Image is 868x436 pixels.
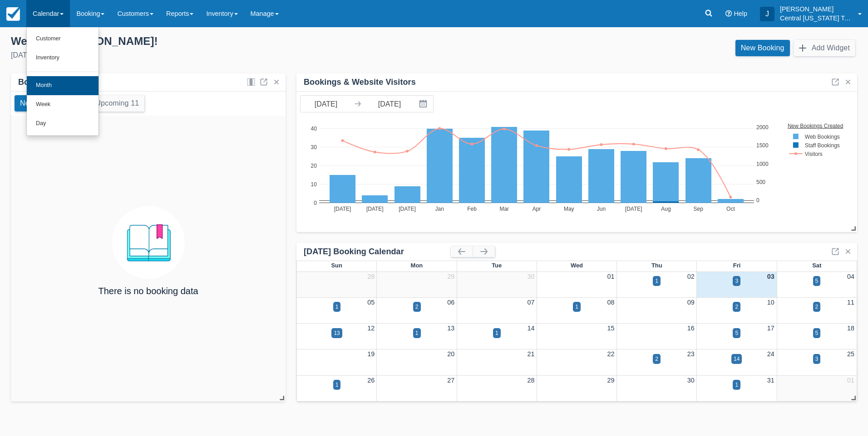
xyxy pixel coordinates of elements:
[607,377,615,384] a: 29
[733,262,741,269] span: Fri
[607,350,615,358] a: 22
[571,262,583,269] span: Wed
[334,329,340,337] div: 13
[415,303,419,311] div: 2
[734,10,747,17] span: Help
[687,299,695,306] a: 09
[367,299,375,306] a: 05
[335,381,339,389] div: 1
[331,262,342,269] span: Sun
[794,40,855,56] button: Add Widget
[847,377,854,384] a: 01
[767,350,774,358] a: 24
[760,7,774,21] div: J
[655,277,658,285] div: 1
[447,350,454,358] a: 20
[90,95,144,111] button: Upcoming 11
[304,77,416,87] div: Bookings & Website Visitors
[447,273,454,280] a: 29
[651,262,662,269] span: Thu
[27,29,99,48] a: Customer
[492,262,502,269] span: Tue
[27,95,99,114] a: Week
[847,325,854,332] a: 18
[815,355,819,363] div: 3
[495,329,498,337] div: 1
[15,95,46,111] button: New 0
[415,329,419,337] div: 1
[687,325,695,332] a: 16
[767,377,774,384] a: 31
[415,96,433,112] button: Interact with the calendar and add the check-in date for your trip.
[687,377,695,384] a: 30
[735,40,790,56] a: New Booking
[767,299,774,306] a: 10
[812,262,821,269] span: Sat
[725,10,732,17] i: Help
[367,377,375,384] a: 26
[447,299,454,306] a: 06
[767,325,774,332] a: 17
[767,273,774,280] a: 03
[26,27,99,136] ul: Calendar
[687,273,695,280] a: 02
[847,299,854,306] a: 11
[735,277,738,285] div: 3
[11,50,427,61] div: [DATE]
[575,303,578,311] div: 1
[687,350,695,358] a: 23
[364,96,415,112] input: End Date
[301,96,351,112] input: Start Date
[447,325,454,332] a: 13
[304,247,451,257] div: [DATE] Booking Calendar
[11,34,427,48] div: Welcome , [PERSON_NAME] !
[607,299,615,306] a: 08
[607,273,615,280] a: 01
[527,299,534,306] a: 07
[815,329,819,337] div: 5
[847,350,854,358] a: 25
[527,273,534,280] a: 30
[780,14,853,23] p: Central [US_STATE] Tours
[527,377,534,384] a: 28
[607,325,615,332] a: 15
[27,114,99,133] a: Day
[847,273,854,280] a: 04
[735,303,738,311] div: 2
[655,355,658,363] div: 2
[780,5,853,14] p: [PERSON_NAME]
[447,377,454,384] a: 27
[815,277,819,285] div: 5
[6,7,20,21] img: checkfront-main-nav-mini-logo.png
[367,325,375,332] a: 12
[98,286,198,296] h4: There is no booking data
[734,355,740,363] div: 14
[367,350,375,358] a: 19
[27,48,99,68] a: Inventory
[789,122,844,129] text: New Bookings Created
[735,381,738,389] div: 1
[18,77,95,87] div: Bookings by Month
[112,206,185,279] img: booking.png
[527,325,534,332] a: 14
[411,262,423,269] span: Mon
[815,303,819,311] div: 2
[367,273,375,280] a: 28
[735,329,738,337] div: 5
[27,76,99,95] a: Month
[335,303,339,311] div: 1
[527,350,534,358] a: 21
